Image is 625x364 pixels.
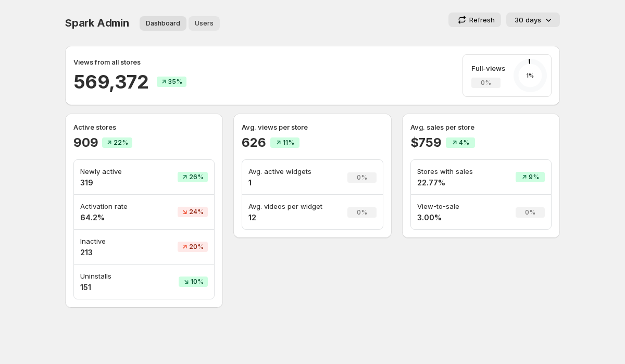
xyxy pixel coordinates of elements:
span: 0% [357,208,367,217]
h4: 151 [80,282,149,293]
p: Views from all stores [73,57,141,67]
h2: 626 [242,134,266,151]
h4: 12 [248,212,331,223]
p: Newly active [80,166,149,177]
span: 10% [191,278,204,286]
span: 0% [481,79,491,87]
h2: $759 [410,134,442,151]
p: 30 days [515,15,541,25]
span: Users [195,19,214,28]
h2: 909 [73,134,98,151]
p: Full-views [471,63,505,73]
button: Refresh [448,12,501,27]
span: 4% [459,139,469,147]
span: 24% [189,208,204,216]
p: Inactive [80,236,149,246]
p: Uninstalls [80,271,149,281]
button: User management [189,16,220,31]
h4: 1 [248,178,331,188]
span: 20% [189,243,204,251]
span: 11% [283,139,294,147]
span: Dashboard [146,19,180,28]
p: View-to-sale [417,201,492,211]
p: Active stores [73,122,215,132]
span: 9% [529,173,539,181]
span: 35% [168,78,182,86]
span: Spark Admin [65,17,129,29]
span: 0% [357,173,367,182]
p: Avg. videos per widget [248,201,331,211]
p: Avg. views per store [242,122,383,132]
p: Activation rate [80,201,149,211]
p: Avg. active widgets [248,166,331,177]
p: Stores with sales [417,166,492,177]
p: Refresh [469,15,495,25]
button: Dashboard overview [140,16,186,31]
p: Avg. sales per store [410,122,552,132]
h2: 569,372 [73,69,148,94]
span: 26% [189,173,204,181]
h4: 3.00% [417,212,492,223]
h4: 319 [80,178,149,188]
h4: 64.2% [80,212,149,223]
h4: 213 [80,247,149,258]
h4: 22.77% [417,178,492,188]
span: 0% [525,208,535,217]
button: 30 days [506,12,560,27]
span: 22% [114,139,128,147]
